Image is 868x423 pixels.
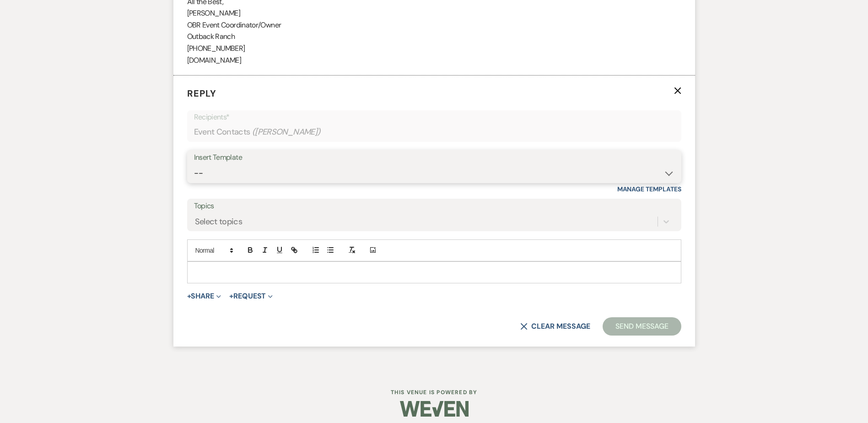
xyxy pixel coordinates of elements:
[187,293,221,300] button: Share
[187,87,216,99] span: Reply
[520,323,590,330] button: Clear message
[195,215,243,228] div: Select topics
[187,43,245,53] span: [PHONE_NUMBER]
[194,123,674,141] div: Event Contacts
[252,126,321,138] span: ( [PERSON_NAME] )
[187,293,191,300] span: +
[187,8,241,18] span: [PERSON_NAME]
[194,200,674,213] label: Topics
[187,55,242,65] span: [DOMAIN_NAME]
[603,317,681,336] button: Send Message
[229,293,233,300] span: +
[187,32,235,41] span: Outback Ranch
[229,293,273,300] button: Request
[617,185,681,193] a: Manage Templates
[194,111,674,123] p: Recipients*
[194,151,674,164] div: Insert Template
[187,20,281,30] span: OBR Event Coordinator/Owner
